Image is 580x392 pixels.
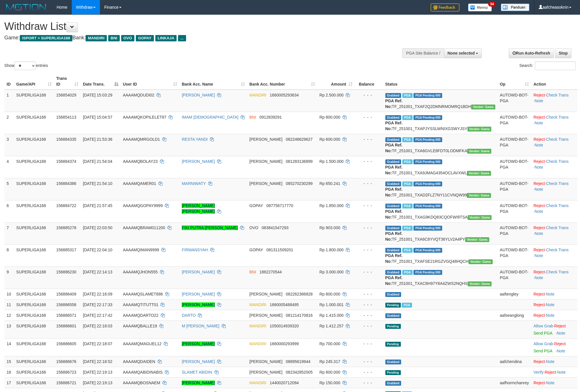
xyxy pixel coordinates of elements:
td: AUTOWD-BOT-PGA [498,178,531,200]
span: Vendor URL: https://trx31.1velocity.biz [469,259,493,264]
a: RESTA YANDI [182,137,208,142]
span: [DATE] 22:16:09 [83,292,112,296]
a: Note [535,143,543,147]
span: Grabbed [385,137,401,142]
span: None selected [448,51,475,55]
span: Rp 800.000 [320,115,340,119]
span: Rp 1.000.001 [320,302,344,307]
a: Note [546,359,555,364]
td: AUTOWD-BOT-PGA [498,134,531,156]
span: PGA Pending [413,204,442,208]
div: - - - [357,181,381,186]
span: AAAAMQBRAM011200 [123,225,165,230]
span: 156886230 [56,270,76,274]
span: Copy 082262386828 to clipboard [286,292,312,296]
span: Marked by aafsoumeymey [402,270,412,275]
th: Game/API: activate to sort column ascending [14,73,54,90]
span: Vendor URL: https://trx31.1velocity.biz [467,149,491,154]
span: Copy 087756717770 to clipboard [266,203,293,208]
th: ID [4,73,14,90]
span: [DATE] 15:03:29 [83,93,112,97]
span: Marked by aafchoeunmanni [402,303,412,308]
span: MANDIRI [250,302,266,307]
a: Note [535,231,543,236]
td: SUPERLIGA168 [14,267,54,289]
th: Bank Acc. Name: activate to sort column ascending [179,73,247,90]
td: TF_251001_TXA9JMAG4354OCLAVXWL [383,156,498,178]
span: [DATE] 21:54:10 [83,181,112,186]
span: Rp 903.000 [320,225,340,230]
a: Check Trans [546,225,569,230]
th: Bank Acc. Number: activate to sort column ascending [247,73,317,90]
td: AUTOWD-BOT-PGA [498,267,531,289]
button: None selected [444,48,482,58]
span: Vendor URL: https://trx31.1velocity.biz [467,127,492,132]
a: Send PGA [533,349,552,353]
a: IMAM [DEMOGRAPHIC_DATA] [182,115,238,119]
td: · · [531,267,577,289]
a: MARNIWATY [182,181,206,186]
td: 2 [4,112,14,134]
a: Reject [533,313,545,318]
span: [DATE] 22:14:13 [83,270,112,274]
td: 7 [4,222,14,244]
span: 156886601 [56,324,76,328]
td: 9 [4,267,14,289]
th: Amount: activate to sort column ascending [317,73,355,90]
a: Reject [533,203,545,208]
span: [PERSON_NAME] [250,137,283,142]
a: Check Trans [546,248,569,252]
a: [PERSON_NAME] [PERSON_NAME] [182,203,215,214]
a: Note [546,302,555,307]
a: Note [557,370,566,374]
td: · · [531,156,577,178]
a: Reject [533,115,545,119]
td: 11 [4,299,14,310]
a: [PERSON_NAME] [182,359,215,364]
b: PGA Ref. No: [385,165,403,175]
td: · [531,299,577,310]
span: Marked by aafchhiseyha [402,115,412,120]
td: 12 [4,310,14,320]
div: - - - [357,136,381,142]
span: Vendor URL: https://trx31.1velocity.biz [468,215,492,220]
span: 156884386 [56,181,76,186]
div: - - - [357,92,381,98]
div: - - - [357,302,381,308]
a: Note [546,292,555,296]
td: SUPERLIGA168 [14,134,54,156]
td: SUPERLIGA168 [14,222,54,244]
div: - - - [357,291,381,297]
span: Copy 1860005488495 to clipboard [270,302,299,307]
span: Marked by aafandaneth [402,159,412,164]
td: AUTOWD-BOT-PGA [498,90,531,112]
span: PGA Pending [413,115,442,120]
a: SLAMET ABIDIN [182,370,212,374]
input: Search: [535,61,576,70]
span: Vendor URL: https://trx31.1velocity.biz [467,193,491,198]
a: Reject [533,137,545,142]
a: [PERSON_NAME] [182,270,215,274]
a: Note [535,253,543,258]
span: [DATE] 15:04:57 [83,115,112,119]
a: Reject [533,159,545,164]
td: TF_251001_TXAC8H97Y8A4ZWS2NQHS [383,267,498,289]
td: · [531,320,577,338]
span: Copy 1882270544 to clipboard [260,270,282,274]
span: Marked by aafphoenmanit [402,226,412,231]
a: Reject [533,302,545,307]
a: Note [535,209,543,214]
td: SUPERLIGA168 [14,200,54,222]
a: Allow Grab [533,324,553,328]
span: · [533,324,554,328]
span: Grabbed [385,270,401,275]
span: Marked by aafphoenmanit [402,204,412,208]
span: Copy 082246629627 to clipboard [286,137,312,142]
span: Copy 1050014939320 to clipboard [270,324,299,328]
a: Reject [533,93,545,97]
a: Reject [554,341,566,346]
td: TF_251001_TXAPJYSSLWNIXGSWYJSY [383,112,498,134]
a: Reject [533,359,545,364]
span: [DATE] 21:57:45 [83,203,112,208]
td: 6 [4,200,14,222]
